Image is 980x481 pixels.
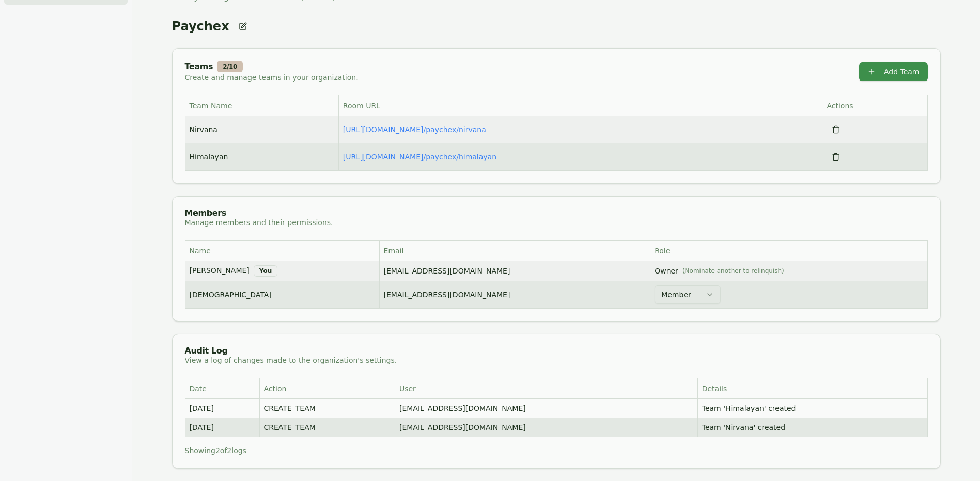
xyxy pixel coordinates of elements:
[185,72,359,83] div: Create and manage teams in your organization.
[379,281,650,309] td: [EMAIL_ADDRESS][DOMAIN_NAME]
[217,61,243,72] div: 2 / 10
[697,418,927,437] td: Team 'Nirvana' created
[185,217,333,228] div: Manage members and their permissions.
[185,418,259,437] td: 2025-06-20 11:45:29
[822,95,927,116] th: Actions
[395,418,697,437] td: [EMAIL_ADDRESS][DOMAIN_NAME]
[859,62,928,81] button: Add Team
[172,18,229,35] p: Paychex
[379,261,650,281] td: [EMAIL_ADDRESS][DOMAIN_NAME]
[185,209,333,217] div: Members
[343,153,496,161] a: [URL][DOMAIN_NAME]/paychex/himalayan
[650,241,927,261] th: Role
[343,125,486,134] a: [URL][DOMAIN_NAME]/paychex/nirvana
[185,261,379,281] td: [PERSON_NAME]
[185,347,928,355] div: Audit Log
[697,399,927,418] td: Team 'Himalayan' created
[395,399,697,418] td: [EMAIL_ADDRESS][DOMAIN_NAME]
[185,61,359,72] div: Teams
[254,265,277,277] div: You
[259,399,395,418] td: CREATE_TEAM
[185,281,379,309] td: [DEMOGRAPHIC_DATA]
[185,95,338,116] th: Team Name
[682,267,784,275] span: (Nominate another to relinquish)
[259,378,395,399] th: Action
[190,152,228,162] span: Himalayan
[395,378,697,399] th: User
[655,266,923,276] span: Owner
[697,378,927,399] th: Details
[190,124,217,135] span: Nirvana
[185,445,246,456] p: Showing 2 of 2 logs
[185,355,928,365] div: View a log of changes made to the organization's settings.
[185,241,379,261] th: Name
[259,418,395,437] td: CREATE_TEAM
[185,378,259,399] th: Date
[379,241,650,261] th: Email
[185,399,259,418] td: 2025-06-24 19:17:23
[338,95,822,116] th: Room URL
